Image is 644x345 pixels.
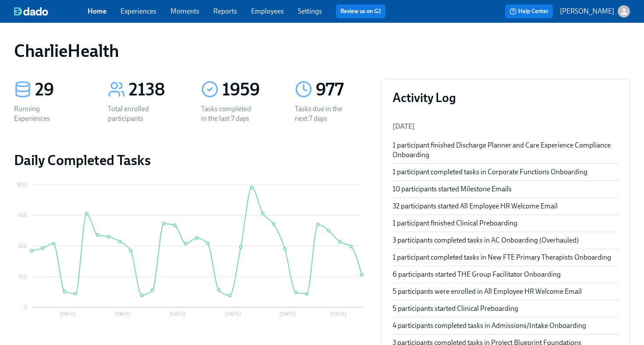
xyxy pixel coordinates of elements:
[213,7,237,15] a: Reports
[120,7,156,15] a: Experiences
[340,7,381,16] a: Review us on G2
[14,151,368,169] h2: Daily Completed Tasks
[393,122,415,130] span: [DATE]
[505,4,553,18] button: Help Center
[14,7,48,16] img: dado
[393,167,619,177] div: 1 participant completed tasks in Corporate Functions Onboarding
[222,79,274,101] div: 1959
[336,4,386,18] button: Review us on G2
[560,7,614,16] p: [PERSON_NAME]
[114,311,131,317] tspan: [DATE]
[18,274,27,280] tspan: 150
[393,90,619,106] h3: Activity Log
[393,321,619,331] div: 4 participants completed tasks in Admissions/Intake Onboarding
[280,311,296,317] tspan: [DATE]
[201,104,257,123] div: Tasks completed in the last 7 days
[393,218,619,228] div: 1 participant finished Clinical Preboarding
[35,79,87,101] div: 29
[170,311,186,317] tspan: [DATE]
[14,104,70,123] div: Running Experiences
[393,253,619,262] div: 1 participant completed tasks in New FTE Primary Therapists Onboarding
[393,304,619,313] div: 5 participants started Clinical Preboarding
[18,212,27,218] tspan: 450
[60,311,76,317] tspan: [DATE]
[14,7,88,16] a: dado
[393,270,619,279] div: 6 participants started THE Group Facilitator Onboarding
[560,5,630,18] button: [PERSON_NAME]
[18,243,27,249] tspan: 300
[14,40,119,61] h1: CharlieHealth
[330,311,347,317] tspan: [DATE]
[393,141,619,160] div: 1 participant finished Discharge Planner and Care Experience Compliance Onboarding
[251,7,284,15] a: Employees
[316,79,368,101] div: 977
[24,304,27,310] tspan: 0
[393,236,619,245] div: 3 participants completed tasks in AC Onboarding (Overhauled)
[393,201,619,211] div: 32 participants started All Employee HR Welcome Email
[17,182,27,188] tspan: 600
[393,287,619,296] div: 5 participants were enrolled in All Employee HR Welcome Email
[510,7,548,16] span: Help Center
[170,7,199,15] a: Moments
[88,7,106,15] a: Home
[225,311,241,317] tspan: [DATE]
[295,104,351,123] div: Tasks due in the next 7 days
[108,104,164,123] div: Total enrolled participants
[298,7,322,15] a: Settings
[393,184,619,194] div: 10 participants started Milestone Emails
[129,79,180,101] div: 2138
